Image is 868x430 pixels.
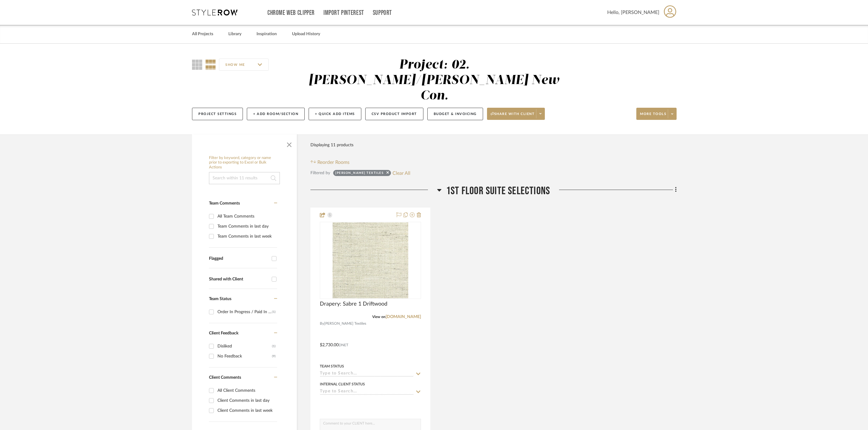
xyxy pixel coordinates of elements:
[491,112,535,121] span: Share with client
[320,301,387,307] span: Drapery: Sabre 1 Driftwood
[217,406,276,415] div: Client Comments in last week
[373,10,392,15] a: Support
[247,108,305,120] button: + Add Room/Section
[217,386,276,395] div: All Client Comments
[309,108,361,120] button: + Quick Add Items
[320,364,344,369] div: Team Status
[228,30,241,38] a: Library
[217,341,272,351] div: Disliked
[209,277,269,282] div: Shared with Client
[272,307,276,317] div: (1)
[209,156,280,170] h6: Filter by keyword, category or name prior to exporting to Excel or Bulk Actions
[310,170,330,176] div: Filtered by
[209,375,241,380] span: Client Comments
[335,171,383,177] div: [PERSON_NAME] Textiles
[209,331,238,335] span: Client Feedback
[636,108,677,120] button: More tools
[209,201,240,205] span: Team Comments
[217,212,276,221] div: All Team Comments
[317,159,350,166] span: Reorder Rooms
[607,9,659,16] span: Hello, [PERSON_NAME]
[372,315,386,319] span: View on
[267,10,315,15] a: Chrome Web Clipper
[257,30,277,38] a: Inspiration
[310,159,350,166] button: Reorder Rooms
[446,185,550,198] span: 1st Floor Suite Selections
[427,108,483,120] button: Budget & Invoicing
[320,389,414,395] input: Type to Search…
[320,371,414,377] input: Type to Search…
[365,108,423,120] button: CSV Product Import
[310,139,353,151] div: Displaying 11 products
[333,222,408,298] img: Drapery: Sabre 1 Driftwood
[309,59,560,102] div: Project: 02. [PERSON_NAME]/[PERSON_NAME] New Con.
[386,315,421,319] a: [DOMAIN_NAME]
[283,137,295,150] button: Close
[192,108,243,120] button: Project Settings
[324,321,366,327] span: [PERSON_NAME] Textiles
[272,341,276,351] div: (1)
[192,30,213,38] a: All Projects
[209,297,231,301] span: Team Status
[209,172,280,184] input: Search within 11 results
[292,30,320,38] a: Upload History
[217,307,272,317] div: Order In Progress / Paid In Full w/ Freight, No Balance due
[217,222,276,231] div: Team Comments in last day
[217,232,276,241] div: Team Comments in last week
[320,222,421,299] div: 0
[209,256,269,261] div: Flagged
[487,108,545,120] button: Share with client
[393,169,410,177] button: Clear All
[320,321,324,327] span: By
[217,396,276,405] div: Client Comments in last day
[320,381,365,387] div: Internal Client Status
[272,351,276,361] div: (9)
[217,351,272,361] div: No Feedback
[640,112,666,121] span: More tools
[323,10,364,15] a: Import Pinterest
